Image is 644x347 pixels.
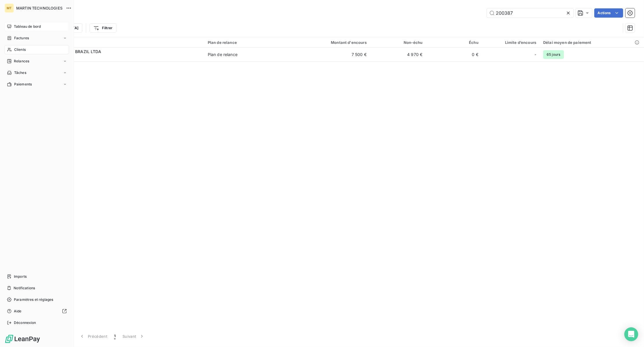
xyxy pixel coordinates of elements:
input: Rechercher [487,8,574,18]
td: 0 € [426,48,482,61]
span: - [534,52,536,57]
div: Montant d'encours [298,40,366,45]
span: Paramètres et réglages [14,297,53,302]
button: 1 [111,330,119,342]
span: Imports [14,274,27,279]
td: 4 970 € [370,48,426,61]
td: 7 500 € [295,48,370,61]
span: Tableau de bord [14,24,41,29]
a: Aide [5,307,69,316]
button: Filtrer [90,23,116,33]
div: Non-échu [374,40,423,45]
span: Notifications [14,286,35,291]
button: Actions [594,8,623,18]
span: Clients [14,47,26,52]
span: Tâches [14,70,26,75]
span: Factures [14,36,29,41]
button: Suivant [119,330,148,342]
span: 1 [114,333,116,339]
span: Relances [14,59,29,64]
span: Déconnexion [14,320,36,325]
div: Délai moyen de paiement [543,40,641,45]
div: Open Intercom Messenger [624,327,638,341]
span: C200387 [40,55,201,60]
span: Paiements [14,82,32,87]
span: Aide [14,309,22,314]
div: Plan de relance [208,40,292,45]
div: Plan de relance [208,52,237,57]
button: Précédent [76,330,111,342]
div: Limite d’encours [485,40,536,45]
img: Logo LeanPay [5,334,40,344]
div: Échu [429,40,478,45]
div: MT [5,3,14,13]
span: MARTIN TECHNOLOGIES [16,6,62,10]
span: 65 jours [543,50,564,59]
